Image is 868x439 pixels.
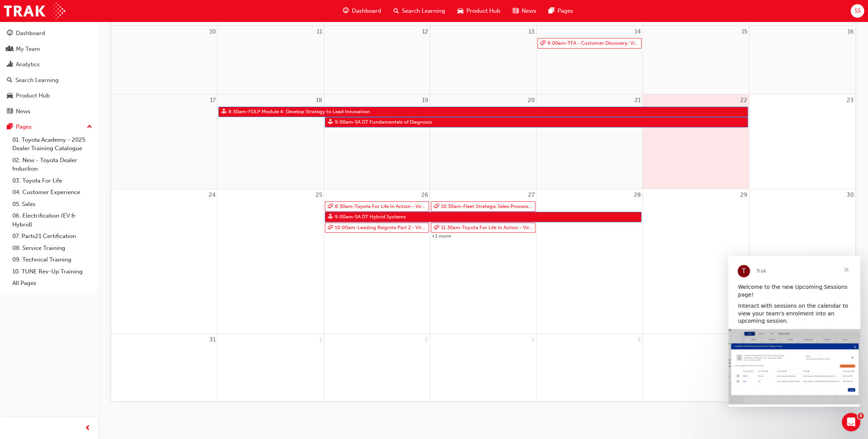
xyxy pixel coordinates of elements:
a: August 25, 2025 [314,189,324,201]
span: sessionType_FACE_TO_FACE-icon [328,117,333,127]
a: 06. Electrification (EV & Hybrid) [9,210,95,230]
span: Product Hub [466,7,500,15]
a: 04. Customer Experience [9,186,95,198]
img: Trak [4,2,65,20]
td: August 10, 2025 [111,25,218,94]
div: Pages [16,122,32,131]
a: August 11, 2025 [315,26,324,38]
td: August 16, 2025 [749,25,855,94]
a: Dashboard [3,26,95,40]
a: Analytics [3,57,95,72]
td: August 15, 2025 [643,25,749,94]
a: August 21, 2025 [633,94,642,106]
td: August 21, 2025 [536,94,643,189]
span: 9:00am - SA DT Fundamentals of Diagnosis [334,117,432,127]
a: August 26, 2025 [420,189,430,201]
div: Product Hub [16,91,50,100]
span: Pages [557,7,573,15]
a: August 12, 2025 [420,26,430,38]
a: August 28, 2025 [632,189,642,201]
td: August 30, 2025 [749,189,855,333]
span: sessionType_ONLINE_URL-icon [540,39,545,48]
td: August 26, 2025 [324,189,430,333]
a: August 18, 2025 [314,94,324,106]
span: 9:00am - TFA - Customer Discovery: Virtual Skill Building Course - [GEOGRAPHIC_DATA]/NT ONLY [547,39,640,48]
span: SS [854,7,860,15]
span: 11:30am - Toyota For Life In Action - Virtual Classroom [441,223,534,233]
a: August 19, 2025 [420,94,430,106]
span: prev-icon [85,424,91,433]
div: News [16,107,30,116]
span: guage-icon [343,6,349,16]
span: 9:00am - SA DT Hybrid Systems [334,212,406,222]
span: news-icon [7,108,13,115]
span: 8:30am - Toyota For Life In Action - Virtual Classroom [334,202,428,211]
a: August 31, 2025 [208,334,217,346]
span: pages-icon [549,6,554,16]
td: August 23, 2025 [749,94,855,189]
span: pages-icon [7,124,13,131]
span: guage-icon [7,30,13,37]
a: August 10, 2025 [208,26,217,38]
a: September 1, 2025 [318,334,324,346]
span: sessionType_FACE_TO_FACE-icon [221,107,226,117]
td: August 17, 2025 [111,94,218,189]
a: August 20, 2025 [526,94,536,106]
button: Pages [3,120,95,134]
div: Search Learning [15,76,59,85]
span: search-icon [393,6,399,16]
a: September 4, 2025 [636,334,642,346]
td: August 12, 2025 [324,25,430,94]
td: August 20, 2025 [430,94,537,189]
span: car-icon [7,92,13,99]
span: News [522,7,536,15]
a: August 16, 2025 [846,26,855,38]
span: 10:30am - Fleet Strategic Sales Process - Advanced [441,202,534,211]
div: Dashboard [16,29,45,38]
span: Dashboard [352,7,381,15]
a: Search Learning [3,73,95,87]
span: search-icon [7,77,12,84]
a: 05. Sales [9,198,95,210]
span: sessionType_ONLINE_URL-icon [328,223,333,233]
a: All Pages [9,277,95,289]
td: August 28, 2025 [536,189,643,333]
span: sessionType_FACE_TO_FACE-icon [328,212,333,222]
td: August 31, 2025 [111,333,218,401]
a: car-iconProduct Hub [451,3,507,19]
a: search-iconSearch Learning [387,3,451,19]
td: August 14, 2025 [536,25,643,94]
a: Product Hub [3,89,95,103]
button: DashboardMy TeamAnalyticsSearch LearningProduct HubNews [3,25,95,120]
a: 08. Service Training [9,242,95,254]
a: 01. Toyota Academy - 2025 Dealer Training Catalogue [9,134,95,154]
iframe: Intercom live chat [842,413,860,431]
a: August 22, 2025 [739,94,749,106]
td: August 18, 2025 [218,94,324,189]
a: pages-iconPages [542,3,579,19]
td: August 13, 2025 [430,25,537,94]
td: August 29, 2025 [643,189,749,333]
iframe: Intercom live chat message [728,256,860,407]
td: September 5, 2025 [643,333,749,401]
a: news-iconNews [507,3,542,19]
a: August 24, 2025 [207,189,217,201]
button: SS [851,4,864,18]
td: August 27, 2025 [430,189,537,333]
a: August 27, 2025 [527,189,536,201]
span: up-icon [87,122,92,132]
span: sessionType_ONLINE_URL-icon [328,202,333,211]
a: My Team [3,42,95,56]
a: August 30, 2025 [845,189,855,201]
span: 8:30am - FDLP Module 4: Develop Strategy to Lead Innovation [228,107,370,117]
a: guage-iconDashboard [337,3,387,19]
a: 03. Toyota For Life [9,175,95,187]
a: 10. TUNE Rev-Up Training [9,266,95,278]
a: 02. New - Toyota Dealer Induction [9,154,95,175]
a: News [3,104,95,119]
td: September 2, 2025 [324,333,430,401]
a: August 15, 2025 [740,26,749,38]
